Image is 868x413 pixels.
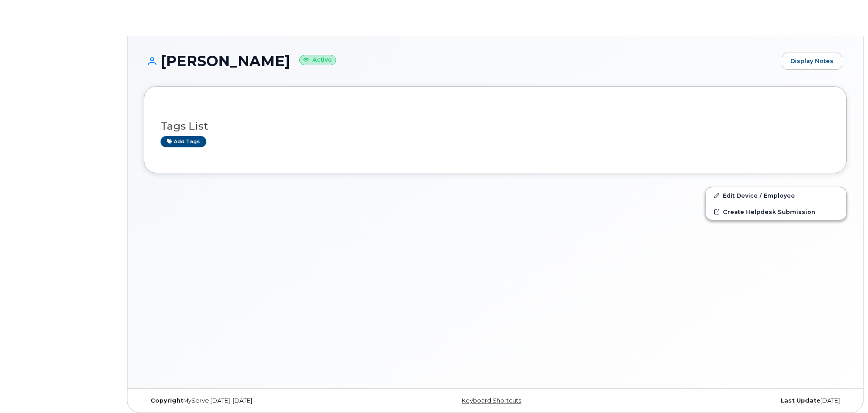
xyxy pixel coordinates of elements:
[782,53,842,70] a: Display Notes
[299,55,336,65] small: Active
[706,204,846,220] a: Create Helpdesk Submission
[462,397,521,404] a: Keyboard Shortcuts
[161,121,830,132] h3: Tags List
[706,187,846,204] a: Edit Device / Employee
[161,136,206,147] a: Add tags
[612,397,847,404] div: [DATE]
[780,397,820,404] strong: Last Update
[144,397,378,404] div: MyServe [DATE]–[DATE]
[144,53,777,69] h1: [PERSON_NAME]
[151,397,183,404] strong: Copyright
